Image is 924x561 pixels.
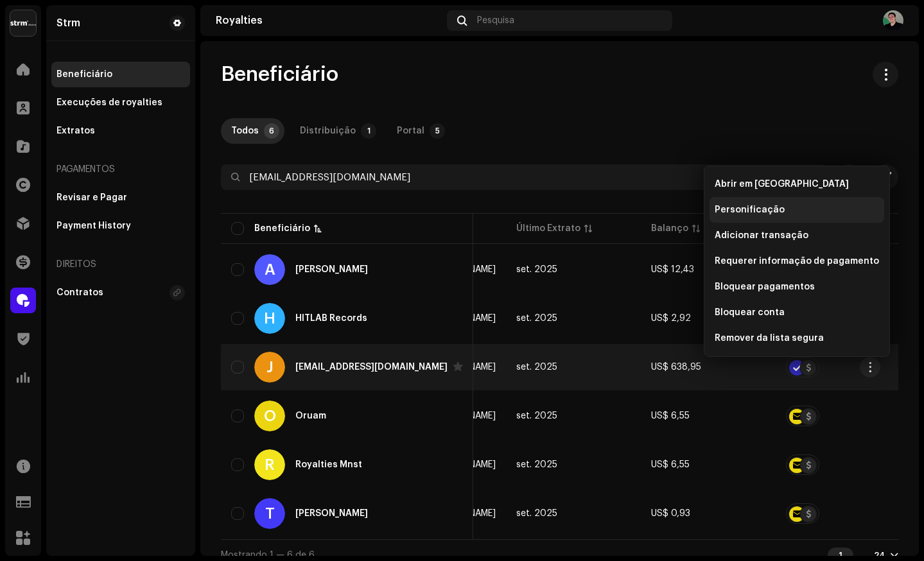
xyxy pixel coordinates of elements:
span: Abrir em [GEOGRAPHIC_DATA] [715,179,849,189]
div: Alef Donk [295,265,368,274]
div: R [254,449,285,480]
div: Revisar e Pagar [57,193,127,203]
re-m-nav-item: Beneficiário [51,62,190,87]
re-m-nav-item: Revisar e Pagar [51,185,190,211]
span: Beneficiário [221,62,338,87]
div: H [254,303,285,334]
p-badge: 6 [264,123,279,139]
span: Bloquear pagamentos [715,282,815,292]
span: Requerer informação de pagamento [715,256,879,266]
re-a-nav-header: Pagamentos [51,154,190,185]
div: Beneficiário [57,69,112,80]
div: O [254,401,285,431]
div: Último Extrato [516,222,580,235]
img: 918a7c50-60df-4dc6-aa5d-e5e31497a30a [883,10,903,31]
img: 408b884b-546b-4518-8448-1008f9c76b02 [10,10,36,36]
div: Strm [57,18,80,28]
span: set. 2025 [516,460,557,469]
span: Pesquisa [477,15,514,26]
div: Portal [397,118,424,144]
input: Pesquisa [221,164,826,190]
div: Royalties [216,15,442,26]
span: US$ 6,55 [651,460,690,469]
div: Todos [231,118,259,144]
re-m-nav-item: Contratos [51,280,190,306]
div: 24 [874,550,885,560]
p-badge: 5 [430,123,445,139]
span: set. 2025 [516,363,557,372]
span: set. 2025 [516,411,557,420]
span: US$ 0,93 [651,509,690,518]
span: US$ 6,55 [651,411,690,420]
re-a-nav-header: Direitos [51,249,190,280]
div: Payment History [57,221,131,231]
re-m-nav-item: Payment History [51,213,190,239]
div: jeskinectt@gmail.com [295,363,448,372]
span: set. 2025 [516,509,557,518]
div: Extratos [57,126,95,136]
div: Thiago Aquino [295,509,368,518]
re-m-nav-item: Execuções de royalties [51,90,190,116]
div: Royalties Mnst [295,460,362,469]
span: set. 2025 [516,314,557,323]
span: Remover da lista segura [715,333,824,343]
div: A [254,254,285,285]
div: Execuções de royalties [57,98,162,108]
span: Adicionar transação [715,230,808,241]
div: Contratos [57,288,103,298]
div: T [254,498,285,529]
div: HITLAB Records [295,314,367,323]
span: US$ 12,43 [651,265,694,274]
p-badge: 1 [361,123,376,139]
span: US$ 638,95 [651,363,701,372]
span: Personificação [715,205,785,215]
re-m-nav-item: Extratos [51,118,190,144]
span: set. 2025 [516,265,557,274]
div: Balanço [651,222,688,235]
span: Bloquear conta [715,307,785,318]
div: Distribuição [300,118,356,144]
div: Beneficiário [254,222,310,235]
div: Oruam [295,411,326,420]
span: US$ 2,92 [651,314,691,323]
span: Mostrando 1 — 6 de 6 [221,551,315,560]
div: J [254,352,285,383]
